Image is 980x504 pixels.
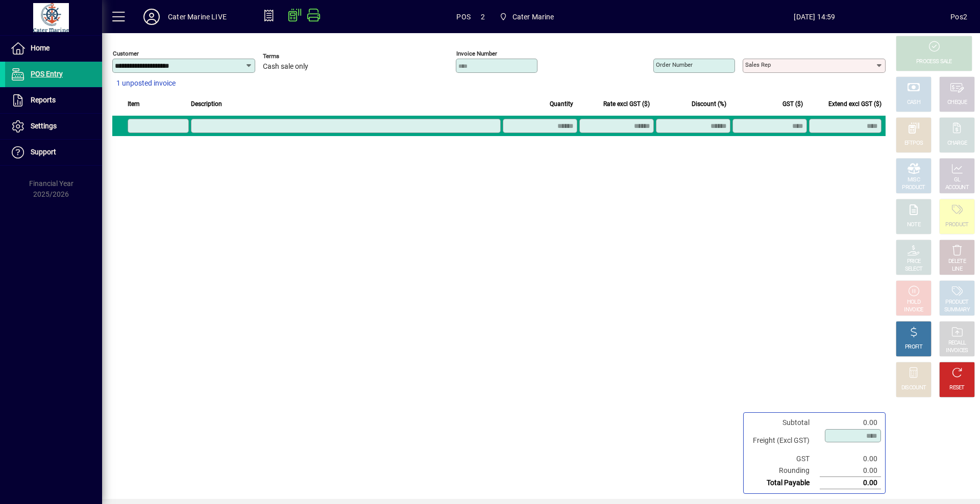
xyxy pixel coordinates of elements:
a: Settings [5,114,102,139]
td: Rounding [748,465,820,477]
td: 0.00 [820,417,881,429]
span: Quantity [550,98,573,110]
div: PRICE [907,258,921,266]
span: 1 unposted invoice [116,78,176,89]
mat-label: Invoice number [456,50,497,57]
div: PRODUCT [945,221,968,229]
a: Home [5,36,102,61]
span: Extend excl GST ($) [828,98,881,110]
a: Support [5,140,102,165]
div: Cater Marine LIVE [168,9,227,25]
div: PROFIT [905,343,922,351]
span: Discount (%) [692,98,726,110]
span: Cater Marine [495,8,558,26]
div: PROCESS SALE [916,58,952,66]
mat-label: Sales rep [745,61,771,68]
span: Description [191,98,222,110]
span: Cash sale only [263,63,308,71]
span: Home [31,44,50,52]
div: RECALL [948,339,966,347]
span: Support [31,148,56,156]
td: GST [748,453,820,465]
span: POS [456,9,471,25]
div: LINE [952,266,962,273]
span: Reports [31,96,56,104]
div: CHEQUE [947,99,967,107]
span: Terms [263,53,324,60]
div: DISCOUNT [901,384,926,392]
div: CASH [907,99,920,107]
span: [DATE] 14:59 [679,9,951,25]
span: Item [128,98,140,110]
div: ACCOUNT [945,184,969,192]
div: RESET [949,384,965,392]
button: Profile [135,8,168,26]
div: INVOICES [946,347,968,355]
span: Settings [31,122,57,130]
td: 0.00 [820,477,881,489]
td: Total Payable [748,477,820,489]
span: Rate excl GST ($) [603,98,650,110]
div: MISC [908,176,920,184]
mat-label: Order number [656,61,693,68]
mat-label: Customer [113,50,139,57]
div: INVOICE [904,306,923,314]
span: Cater Marine [512,9,554,25]
span: 2 [481,9,485,25]
td: 0.00 [820,453,881,465]
span: GST ($) [782,98,803,110]
td: Freight (Excl GST) [748,429,820,453]
td: Subtotal [748,417,820,429]
div: SUMMARY [944,306,970,314]
div: NOTE [907,221,920,229]
div: PRODUCT [902,184,925,192]
span: POS Entry [31,70,63,78]
div: CHARGE [947,140,967,147]
div: DELETE [948,258,966,266]
div: GL [954,176,961,184]
button: 1 unposted invoice [112,74,180,93]
div: HOLD [907,299,920,306]
div: SELECT [905,266,923,273]
td: 0.00 [820,465,881,477]
a: Reports [5,88,102,113]
div: EFTPOS [904,140,923,147]
div: Pos2 [950,9,967,25]
div: PRODUCT [945,299,968,306]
